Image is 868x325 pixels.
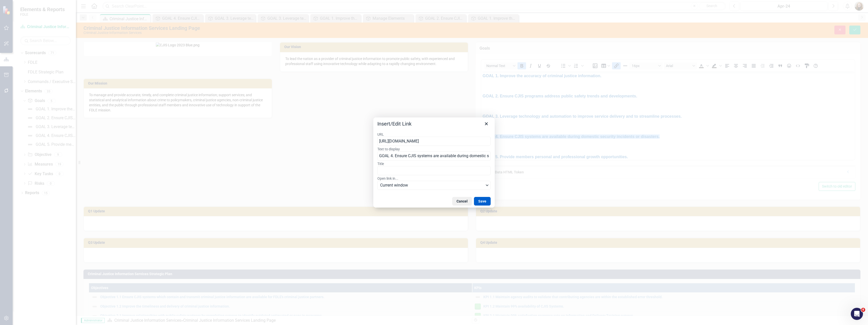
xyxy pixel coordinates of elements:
[377,132,491,137] label: URL
[861,308,865,312] span: 8
[377,147,491,151] label: Text to display
[482,119,491,128] button: Close
[1,2,120,6] a: GOAL 1. Improve the accuracy of criminal justice information.
[452,197,472,206] button: Cancel
[1,22,156,27] a: GOAL 2. Ensure CJIS programs address public safety trends and developments.
[377,181,491,190] button: Open link in...
[377,161,491,166] label: Title
[1,83,147,87] a: GOAL 5. Provide members personal and professional growth opportunities.
[474,197,491,206] button: Save
[377,120,411,127] h1: Insert/Edit Link
[377,176,491,181] label: Open link in...
[1,43,201,47] a: GOAL 3. Leverage technology and automation to improve service delivery and to streamline processes.
[380,182,484,188] span: Current window
[851,308,863,320] iframe: Intercom live chat
[1,63,178,67] a: GOAL 4. Ensure CJIS systems are available during domestic security incidents or disasters.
